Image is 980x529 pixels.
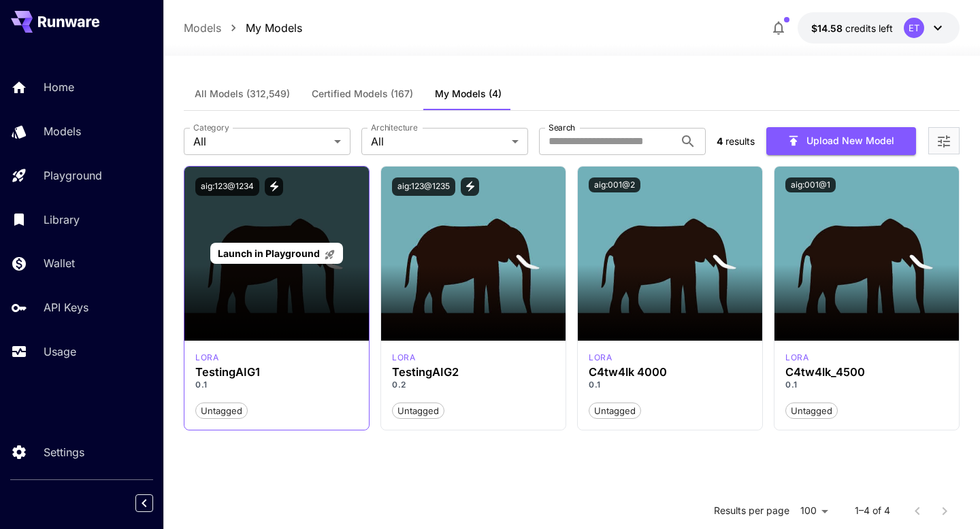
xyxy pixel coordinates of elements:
p: 1–4 of 4 [855,505,890,518]
span: results [725,135,755,147]
label: Category [193,122,229,133]
span: Untagged [196,405,247,418]
span: Launch in Playground [218,248,320,259]
p: Usage [44,343,76,360]
button: View trigger words [265,177,283,196]
span: 4 [717,135,723,147]
span: Certified Models (167) [312,88,413,100]
button: aig:123@1234 [195,177,259,196]
div: Collapse sidebar [146,491,163,515]
span: $14.58 [811,22,845,34]
p: lora [785,352,808,364]
button: $14.58261ET [798,12,960,44]
p: 0.1 [785,379,948,391]
p: lora [392,352,415,364]
h3: C4tw4lk 4000 [589,366,751,379]
p: Home [44,79,74,95]
a: Launch in Playground [210,243,343,264]
label: Search [549,122,575,133]
span: Untagged [786,405,837,418]
div: FLUX.1 S [195,352,218,364]
button: Untagged [589,402,641,420]
button: aig:123@1235 [392,177,455,196]
a: My Models [246,20,302,36]
h3: C4tw4lk_4500 [785,366,948,379]
p: lora [589,352,612,364]
a: Models [184,20,221,36]
label: Architecture [371,122,417,133]
span: credits left [845,22,893,34]
p: Settings [44,444,84,460]
button: View trigger words [461,177,479,196]
span: All [193,133,329,150]
p: Wallet [44,255,75,271]
button: Upload New Model [766,127,916,155]
div: 100 [795,501,833,521]
span: Untagged [393,405,444,418]
nav: breadcrumb [184,20,302,36]
span: All Models (312,549) [195,88,290,100]
p: Models [44,123,81,139]
button: Untagged [392,402,444,420]
p: Playground [44,167,102,184]
span: All [371,133,506,150]
p: API Keys [44,299,88,315]
div: FLUX.1 D [392,352,415,364]
h3: TestingAIG1 [195,366,358,379]
p: Results per page [714,505,789,518]
div: FLUX.1 D [785,352,808,364]
button: Untagged [195,402,248,420]
p: 0.1 [195,379,358,391]
p: Library [44,211,80,228]
div: $14.58261 [811,21,893,35]
button: Untagged [785,402,838,420]
button: Open more filters [936,133,952,150]
div: FLUX.1 D [589,352,612,364]
div: ET [904,18,924,38]
button: Collapse sidebar [135,494,153,512]
h3: TestingAIG2 [392,366,555,379]
span: My Models (4) [435,88,502,100]
span: Untagged [589,405,640,418]
button: aig:001@2 [589,177,640,192]
p: 0.1 [589,379,751,391]
button: aig:001@1 [785,177,836,192]
p: lora [195,352,218,364]
p: 0.2 [392,379,555,391]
